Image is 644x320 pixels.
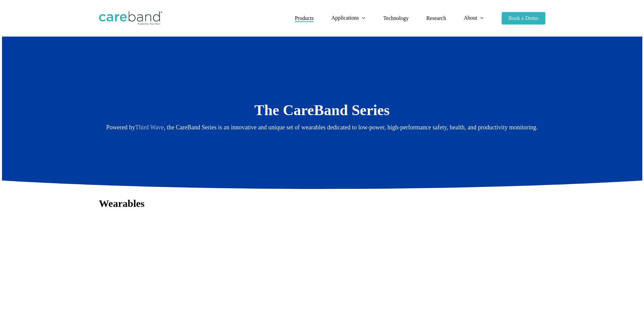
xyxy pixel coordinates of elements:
a: Book a Demo [502,16,545,21]
img: CareBand [99,12,162,25]
a: Technology [383,16,409,21]
a: Applications [331,15,366,21]
span: About [464,15,477,21]
a: Third Wave [135,124,164,131]
p: Powered by , the CareBand Series is an innovative and unique set of wearables dedicated to low-po... [99,122,545,133]
a: Products [295,16,314,21]
a: Research [426,16,446,21]
a: About [464,15,484,21]
span: Applications [331,15,359,21]
span: Book a Demo [508,15,539,21]
h2: The CareBand Series [99,101,545,120]
h3: Wearables [99,197,545,210]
